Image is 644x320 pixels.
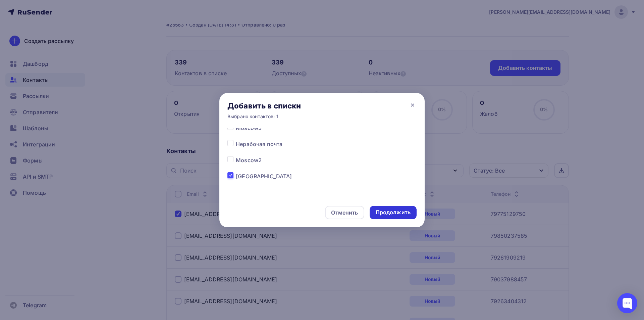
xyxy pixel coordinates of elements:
[376,209,411,216] div: Продолжить
[236,124,262,132] span: Moscow3
[236,156,262,164] span: Moscow2
[227,101,301,110] div: Добавить в списки
[236,140,282,148] span: Нерабочая почта
[236,172,292,180] span: [GEOGRAPHIC_DATA]
[227,113,301,120] div: Выбрано контактов: 1
[331,209,358,217] div: Отменить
